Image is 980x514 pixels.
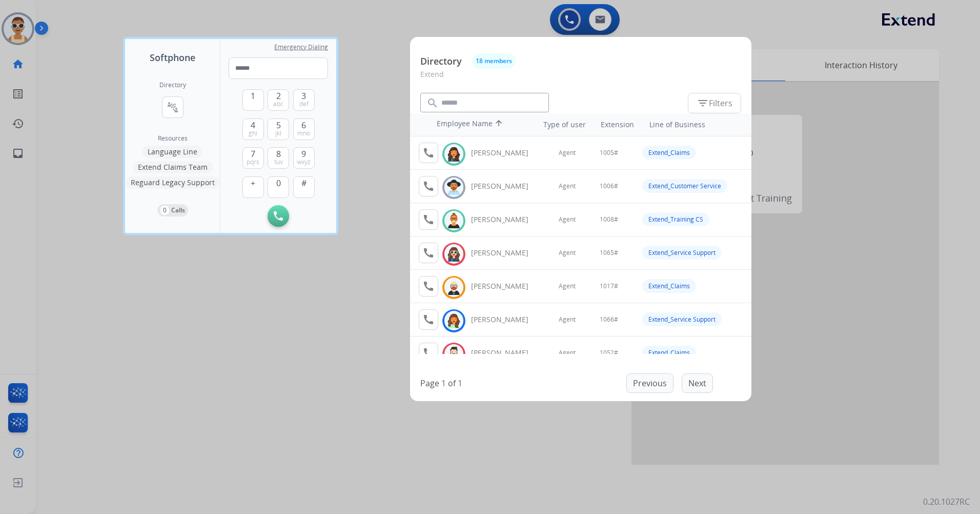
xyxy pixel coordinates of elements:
[420,377,439,389] p: Page
[471,248,540,258] div: [PERSON_NAME]
[301,177,307,189] span: #
[559,249,576,257] span: Agent
[446,246,461,262] img: avatar
[471,181,540,191] div: [PERSON_NAME]
[697,97,709,109] mat-icon: filter_list
[301,90,306,102] span: 3
[422,180,435,192] mat-icon: call
[923,496,970,508] p: 0.20.1027RC
[297,129,310,137] span: mno
[274,211,283,221] img: call-button
[446,280,461,295] img: avatar
[274,43,328,51] span: Emergency Dialing
[422,280,435,292] mat-icon: call
[420,69,741,88] p: Extend
[471,281,540,291] div: [PERSON_NAME]
[249,129,257,137] span: ghi
[293,147,315,169] button: 9wxyz
[126,176,220,189] button: Reguard Legacy Support
[242,89,264,111] button: 1
[600,349,618,357] span: 1052#
[446,146,461,162] img: avatar
[600,182,618,190] span: 1006#
[276,119,281,131] span: 5
[642,279,696,293] div: Extend_Claims
[247,158,259,166] span: pqrs
[559,215,576,224] span: Agent
[273,100,283,108] span: abc
[276,148,281,160] span: 8
[697,97,732,109] span: Filters
[642,146,696,160] div: Extend_Claims
[293,118,315,140] button: 6mno
[471,214,540,225] div: [PERSON_NAME]
[251,119,255,131] span: 4
[268,118,289,140] button: 5jkl
[600,249,618,257] span: 1065#
[301,148,306,160] span: 9
[642,179,727,193] div: Extend_Customer Service
[160,206,169,215] p: 0
[242,176,264,198] button: +
[242,118,264,140] button: 4ghi
[422,347,435,359] mat-icon: call
[559,349,576,357] span: Agent
[251,148,255,160] span: 7
[299,100,309,108] span: def
[642,346,696,360] div: Extend_Claims
[275,129,281,137] span: jkl
[420,54,462,68] p: Directory
[276,90,281,102] span: 2
[448,377,456,389] p: of
[276,177,281,189] span: 0
[133,161,213,173] button: Extend Claims Team
[446,180,461,195] img: avatar
[426,97,439,109] mat-icon: search
[422,147,435,159] mat-icon: call
[274,158,283,166] span: tuv
[159,81,186,89] h2: Directory
[268,147,289,169] button: 8tuv
[600,215,618,224] span: 1008#
[471,314,540,325] div: [PERSON_NAME]
[493,118,505,131] mat-icon: arrow_upward
[559,182,576,190] span: Agent
[446,313,461,329] img: avatar
[422,213,435,226] mat-icon: call
[293,176,315,198] button: #
[158,134,188,143] span: Resources
[422,247,435,259] mat-icon: call
[268,176,289,198] button: 0
[644,114,746,135] th: Line of Business
[171,206,185,215] p: Calls
[446,346,461,362] img: avatar
[471,148,540,158] div: [PERSON_NAME]
[596,114,639,135] th: Extension
[142,146,202,158] button: Language Line
[559,315,576,324] span: Agent
[301,119,306,131] span: 6
[559,282,576,290] span: Agent
[642,212,709,226] div: Extend_Training CS
[268,89,289,111] button: 2abc
[432,113,524,136] th: Employee Name
[529,114,591,135] th: Type of user
[293,89,315,111] button: 3def
[150,50,195,65] span: Softphone
[167,101,179,113] mat-icon: connect_without_contact
[251,177,255,189] span: +
[600,315,618,324] span: 1066#
[297,158,311,166] span: wxyz
[422,313,435,326] mat-icon: call
[642,312,722,326] div: Extend_Service Support
[559,149,576,157] span: Agent
[600,282,618,290] span: 1017#
[157,204,188,216] button: 0Calls
[642,246,722,260] div: Extend_Service Support
[242,147,264,169] button: 7pqrs
[446,213,461,229] img: avatar
[600,149,618,157] span: 1005#
[688,93,741,113] button: Filters
[471,348,540,358] div: [PERSON_NAME]
[251,90,255,102] span: 1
